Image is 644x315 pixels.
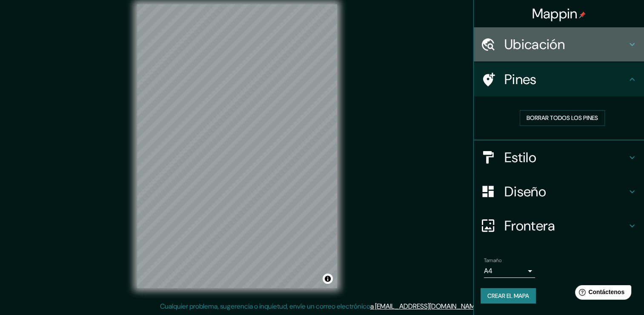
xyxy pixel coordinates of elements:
canvas: Mapa [137,4,337,288]
a: a [EMAIL_ADDRESS][DOMAIN_NAME] [370,302,480,311]
h4: Frontera [504,217,627,234]
div: Pines [474,62,644,96]
p: Cualquier problema, sugerencia o inquietud, envíe un correo electrónico . [160,301,481,312]
div: Diseño [474,175,644,209]
div: Ubicación [474,27,644,61]
font: Mappin [532,5,578,23]
h4: Pines [504,71,627,88]
h4: Diseño [504,183,627,200]
div: Frontera [474,209,644,243]
button: Crear el mapa [481,288,536,304]
div: Estilo [474,140,644,175]
iframe: Help widget launcher [568,282,635,306]
button: Borrar todos los pines [520,110,605,126]
font: Borrar todos los pines [527,113,598,123]
img: pin-icon.png [579,12,586,18]
div: A4 [484,264,535,278]
h4: Estilo [504,149,627,166]
h4: Ubicación [504,36,627,53]
font: Crear el mapa [487,291,529,301]
button: Alternar atribución [323,274,333,284]
label: Tamaño [484,257,501,264]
